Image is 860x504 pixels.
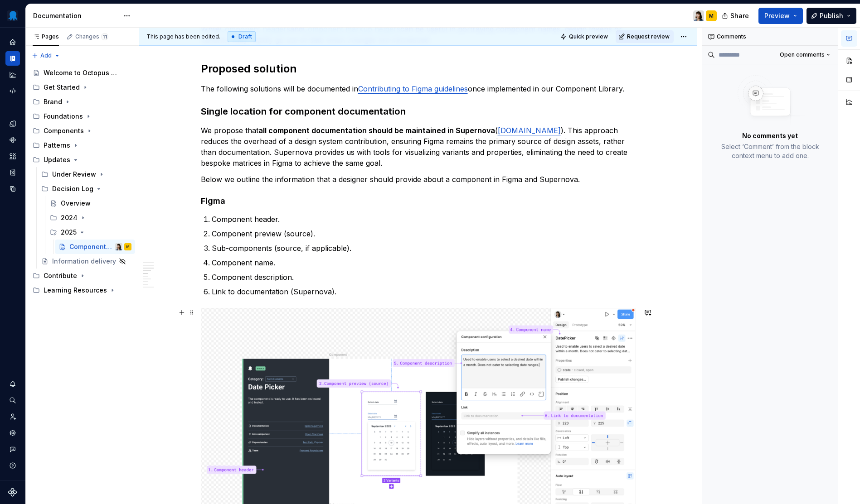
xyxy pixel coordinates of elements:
[44,286,107,295] div: Learning Resources
[52,184,93,193] div: Decision Log
[5,116,20,131] a: Design tokens
[126,242,129,251] div: M
[29,153,135,167] div: Updates
[5,67,20,82] a: Analytics
[780,51,825,58] span: Open comments
[616,30,674,43] button: Request review
[498,126,561,135] a: [DOMAIN_NAME]
[44,112,83,121] div: Foundations
[212,214,636,225] p: Component header.
[201,83,636,94] p: The following solutions will be documented in once implemented in our Component Library.
[5,393,20,408] button: Search ⌘K
[44,126,84,135] div: Components
[5,426,20,440] a: Settings
[730,11,749,20] span: Share
[5,182,20,196] a: Data sources
[820,11,843,20] span: Publish
[201,62,636,76] h2: Proposed solution
[258,126,495,135] strong: all component documentation should be maintained in Supernova
[40,52,52,59] span: Add
[44,83,80,92] div: Get Started
[29,95,135,109] div: Brand
[61,213,78,222] div: 2024
[29,80,135,95] div: Get Started
[44,68,118,77] div: Welcome to Octopus Design System
[693,10,704,21] img: Karolina Szczur
[717,8,755,24] button: Share
[7,10,18,21] img: fcf53608-4560-46b3-9ec6-dbe177120620.png
[776,48,834,61] button: Open comments
[5,35,20,49] a: Home
[46,211,135,225] div: 2024
[52,257,116,266] div: Information delivery
[44,97,62,106] div: Brand
[38,254,135,269] a: Information delivery
[61,199,91,208] div: Overview
[201,196,636,206] h4: Figma
[46,225,135,240] div: 2025
[146,33,220,40] span: This page has been edited.
[44,271,77,280] div: Contribute
[212,228,636,239] p: Component preview (source).
[5,165,20,180] a: Storybook stories
[758,8,803,24] button: Preview
[44,141,70,150] div: Patterns
[101,33,108,40] span: 11
[558,30,612,43] button: Quick preview
[713,142,827,160] p: Select ‘Comment’ from the block context menu to add one.
[29,66,135,80] a: Welcome to Octopus Design System
[38,182,135,196] div: Decision Log
[5,442,20,456] button: Contact support
[212,286,636,297] p: Link to documentation (Supernova).
[201,174,636,185] p: Below we outline the information that a designer should provide about a component in Figma and Su...
[61,228,77,237] div: 2025
[5,51,20,66] a: Documentation
[212,257,636,268] p: Component name.
[29,124,135,138] div: Components
[5,409,20,424] a: Invite team
[212,243,636,254] p: Sub-components (source, if applicable).
[569,33,608,40] span: Quick preview
[44,155,70,164] div: Updates
[201,125,636,168] p: We propose that ( ). This approach reduces the overhead of a design system contribution, ensuring...
[75,33,108,40] div: Changes
[228,31,256,42] div: Draft
[709,12,714,19] div: M
[33,33,59,40] div: Pages
[29,49,63,62] button: Add
[5,149,20,163] a: Assets
[29,66,135,298] div: Page tree
[29,269,135,283] div: Contribute
[29,138,135,153] div: Patterns
[8,488,17,497] svg: Supernova Logo
[38,167,135,182] div: Under Review
[52,170,96,179] div: Under Review
[764,11,790,20] span: Preview
[69,242,113,251] div: Component documentation in [GEOGRAPHIC_DATA]
[5,377,20,391] button: Notifications
[115,243,122,250] img: Karolina Szczur
[212,272,636,283] p: Component description.
[742,131,798,140] p: No comments yet
[29,109,135,124] div: Foundations
[5,133,20,147] a: Components
[33,11,119,20] div: Documentation
[55,240,135,254] a: Component documentation in [GEOGRAPHIC_DATA]Karolina SzczurM
[807,8,856,24] button: Publish
[5,84,20,98] a: Code automation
